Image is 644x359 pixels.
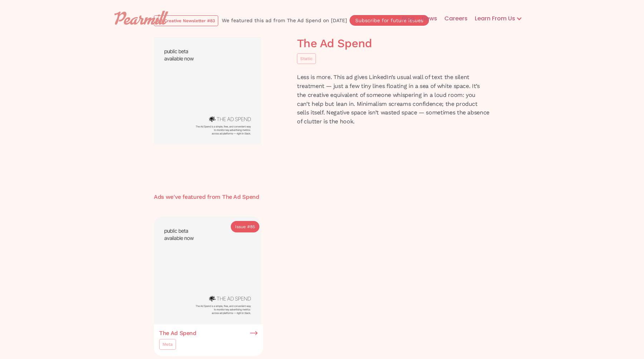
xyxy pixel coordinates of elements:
div: Issue # [235,223,250,230]
div: Meta [162,341,173,348]
img: The Ad Spend [154,217,261,324]
a: Blog [395,7,415,30]
a: Meta [159,339,176,350]
a: Careers [437,7,468,30]
div: 85 [250,223,255,230]
h1: The Ad Spend [297,37,490,50]
div: Learn From Us [468,7,530,30]
h3: The Ad Spend [159,330,196,336]
a: News [415,7,437,30]
h3: Ads we've featured from [154,194,222,200]
a: Issue #85 [231,221,259,232]
div: Learn From Us [468,14,515,23]
h3: The Ad Spend [222,194,259,200]
a: Static [297,53,316,64]
a: The Ad Spend [159,330,258,336]
div: Static [300,55,313,62]
p: Less is more. This ad gives LinkedIn’s usual wall of text the silent treatment — just a few tiny ... [297,73,490,126]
